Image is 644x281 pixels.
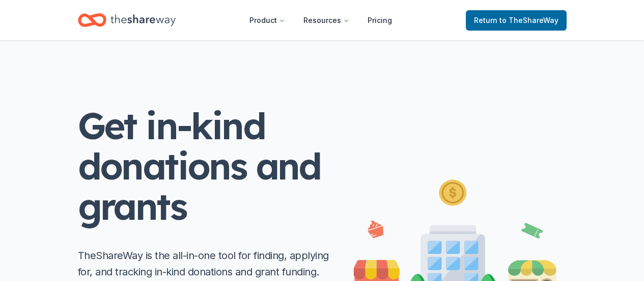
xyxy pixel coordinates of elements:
[499,16,558,24] span: to TheShareWay
[78,106,332,227] h1: Get in-kind donations and grants
[78,8,176,32] a: Home
[359,10,400,31] a: Pricing
[241,8,400,32] nav: Main
[78,247,332,280] p: TheShareWay is the all-in-one tool for finding, applying for, and tracking in-kind donations and ...
[466,10,567,31] a: Returnto TheShareWay
[295,10,357,31] button: Resources
[241,10,293,31] button: Product
[474,14,558,27] span: Return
